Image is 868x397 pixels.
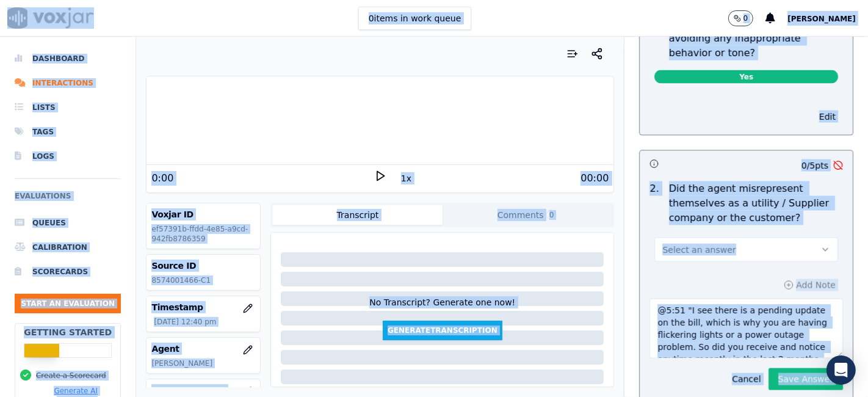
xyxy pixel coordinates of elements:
[787,11,868,26] button: [PERSON_NAME]
[580,171,609,186] div: 00:00
[812,108,843,125] button: Edit
[151,275,255,285] p: 8574001466-C1
[399,170,414,187] button: 1x
[15,189,121,211] h6: Evaluations
[15,144,121,169] a: Logs
[15,235,121,260] a: Calibration
[669,181,843,225] p: Did the agent misrepresent themselves as a utility / Supplier company or the customer?
[151,260,255,272] h3: Source ID
[662,244,736,256] span: Select an answer
[725,371,768,388] button: Cancel
[151,384,255,396] h3: Customer Name
[15,260,121,284] a: Scorecards
[654,70,838,84] span: Yes
[443,205,612,225] button: Comments
[15,120,121,144] a: Tags
[546,209,557,220] span: 0
[151,343,255,355] h3: Agent
[826,355,856,385] div: Open Intercom Messenger
[154,317,255,327] p: [DATE] 12:40 pm
[787,15,856,23] span: [PERSON_NAME]
[151,208,255,220] h3: Voxjar ID
[273,205,443,225] button: Transcript
[728,10,766,26] button: 0
[151,301,255,313] h3: Timestamp
[15,95,121,120] a: Lists
[369,296,515,321] div: No Transcript? Generate one now!
[358,7,472,30] button: 0items in work queue
[801,159,828,172] p: 0 / 5 pts
[645,181,664,225] p: 2 .
[15,294,121,313] button: Start an Evaluation
[15,71,121,95] a: Interactions
[15,46,121,71] a: Dashboard
[151,224,255,244] p: ef57391b-ffdd-4e85-a9cd-942fb8786359
[383,321,502,340] button: GenerateTranscription
[743,13,748,23] p: 0
[15,211,121,235] a: Queues
[36,371,106,381] button: Create a Scorecard
[151,171,173,186] div: 0:00
[24,326,112,338] h2: Getting Started
[7,7,94,29] img: voxjar logo
[769,368,843,390] button: Save Answer
[728,10,754,26] button: 0
[151,359,255,368] p: [PERSON_NAME]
